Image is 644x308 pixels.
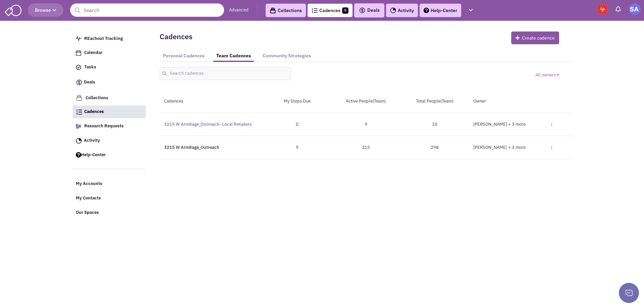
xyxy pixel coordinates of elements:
input: Search [70,3,224,17]
div: Owner [469,98,572,105]
span: Calendar [84,50,102,56]
a: Research Requests [72,120,146,133]
span: Activity [84,137,100,143]
span: Tasks [84,64,96,70]
div: Active People(Team) [331,98,400,105]
div: 9 [263,144,331,151]
span: 9 [342,7,348,14]
img: Research.png [76,124,81,128]
span: My Accounts [76,181,102,187]
span: REachout Tracking [84,36,123,41]
a: Help-Center [72,149,146,162]
a: My Accounts [72,178,146,190]
img: help.png [76,152,81,158]
img: Cadences_logo.png [312,8,318,13]
button: Deals [357,6,382,15]
img: editmenu [551,146,552,149]
img: SmartAdmin [5,3,21,16]
span: My Contacts [76,195,101,201]
img: icon-deals.svg [359,6,366,14]
a: Activity [386,4,418,17]
div: [PERSON_NAME] [473,121,544,128]
span: + 3 more [508,144,526,150]
h2: Cadences [160,34,193,40]
div: 0 [263,121,331,128]
button: Create cadence [511,32,559,44]
a: 3215 W Armitage_Outreach- Local Retailers [164,121,252,127]
img: Calendar.png [76,50,81,56]
a: 3215 W Armitage_Outreach [164,144,219,150]
a: Collections [266,4,306,17]
a: Help-Center [420,4,461,17]
img: help.png [424,8,429,13]
span: Research Requests [84,123,124,129]
div: 298 [400,144,469,151]
img: Sarah Aiyash [629,3,641,15]
img: Activity.png [390,7,396,13]
a: REachout Tracking [72,33,146,45]
img: Activity.png [76,138,82,144]
a: Cadences [73,106,146,118]
span: Collections [86,95,108,101]
a: Personal Cadences [160,50,208,62]
a: Deals [72,75,146,90]
img: icon-collection-lavender-black.svg [270,7,276,14]
a: Cadences9 [308,4,353,17]
span: Deals [359,7,380,13]
a: All owners [535,72,559,78]
div: 9 [331,121,400,128]
div: 215 [331,144,400,151]
div: Total People(Team) [400,98,469,105]
a: Team Cadences [213,50,254,62]
div: [PERSON_NAME] [473,144,544,151]
span: + 3 more [508,121,526,127]
img: icon-deals.svg [76,78,83,86]
input: Search cadences [160,67,291,80]
button: Browse [28,3,63,17]
a: Our Spaces [72,206,146,219]
img: icon-collection-lavender.png [76,95,83,101]
img: icon-tasks.png [76,65,81,70]
a: Calendar [72,47,146,59]
div: 10 [400,121,469,128]
a: Community Strategies [259,50,314,62]
span: Cadences [84,109,104,115]
span: Our Spaces [76,209,99,215]
img: editmenu [551,123,552,126]
a: My Contacts [72,192,146,205]
div: My Steps Due [263,98,331,105]
span: Browse [35,7,56,13]
a: Advanced [229,7,249,13]
a: Tasks [72,61,146,74]
img: Cadences_logo.png [76,109,82,115]
a: Collections [72,91,146,105]
a: Activity [72,134,146,147]
div: Cadences [160,98,263,105]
